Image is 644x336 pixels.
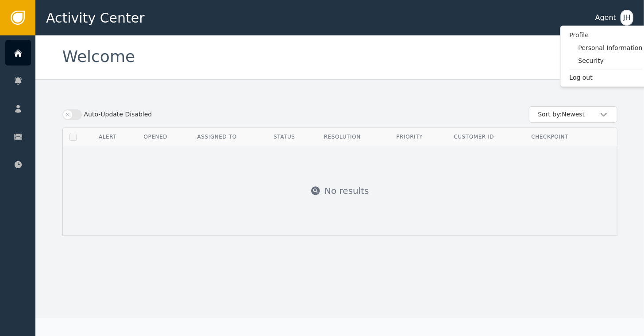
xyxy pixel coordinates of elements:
[389,127,447,146] th: Priority
[447,127,525,146] th: Customer ID
[578,56,643,66] span: Security
[191,127,267,146] th: Assigned To
[578,43,643,53] span: Personal Information
[525,127,598,146] th: Checkpoint
[137,127,191,146] th: Opened
[621,10,633,26] button: JH
[324,184,369,197] div: No results
[46,8,145,28] span: Activity Center
[62,49,617,68] div: Welcome
[92,127,137,146] th: Alert
[267,127,317,146] th: Status
[595,12,616,23] div: Agent
[570,31,643,40] span: Profile
[538,110,599,119] div: Sort by: Newest
[317,127,390,146] th: Resolution
[84,110,152,119] label: Auto-Update Disabled
[570,73,643,82] span: Log out
[529,106,617,123] button: Sort by:Newest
